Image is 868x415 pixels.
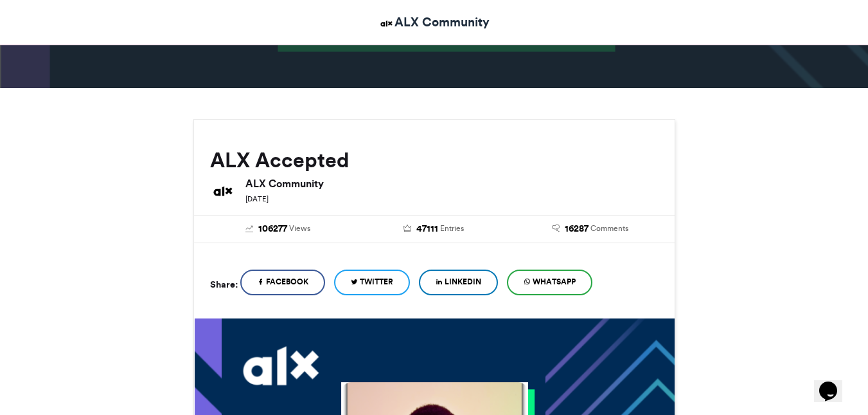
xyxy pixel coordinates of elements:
img: ALX Community [378,15,394,32]
span: Twitter [360,276,393,288]
span: 106277 [258,222,287,236]
a: LinkedIn [419,270,498,295]
a: WhatsApp [507,270,592,295]
span: Entries [440,223,464,234]
img: ALX Community [210,178,236,204]
small: [DATE] [245,194,269,203]
iframe: chat widget [814,364,855,402]
span: Comments [590,223,628,234]
a: Facebook [240,270,325,295]
a: ALX Community [378,13,490,32]
h6: ALX Community [245,178,659,189]
a: Twitter [334,270,410,295]
span: 47111 [416,222,438,236]
h2: ALX Accepted [210,149,659,172]
span: WhatsApp [533,276,576,288]
span: Views [289,223,310,234]
span: LinkedIn [445,276,481,288]
a: 16287 Comments [522,222,659,236]
h5: Share: [210,276,238,293]
span: 16287 [565,222,589,236]
span: Facebook [266,276,308,288]
a: 106277 Views [210,222,347,236]
a: 47111 Entries [366,222,502,236]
